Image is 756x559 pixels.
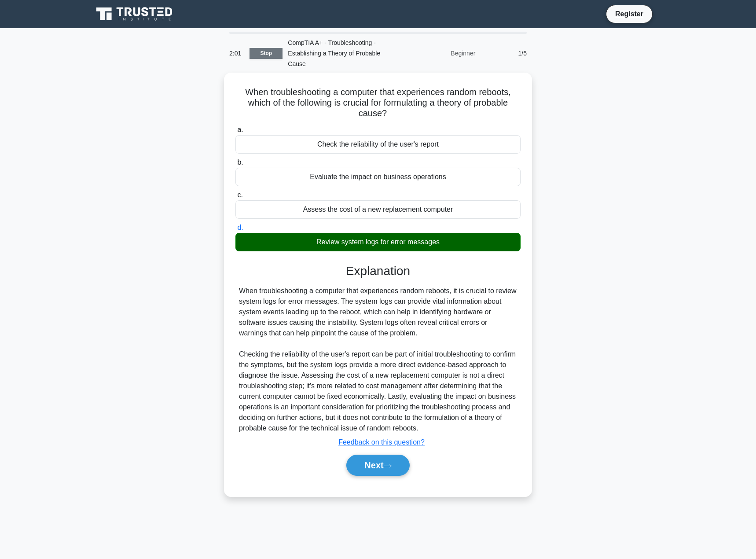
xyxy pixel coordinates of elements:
span: d. [237,224,243,231]
div: When troubleshooting a computer that experiences random reboots, it is crucial to review system l... [239,286,517,434]
div: Review system logs for error messages [235,233,521,251]
a: Feedback on this question? [338,438,425,446]
a: Stop [250,48,283,59]
div: Beginner [404,44,481,62]
h5: When troubleshooting a computer that experiences random reboots, which of the following is crucia... [235,87,521,119]
div: 1/5 [481,44,532,62]
div: Assess the cost of a new replacement computer [235,200,521,219]
div: CompTIA A+ - Troubleshooting - Establishing a Theory of Probable Cause [283,34,404,73]
div: Evaluate the impact on business operations [235,168,521,186]
h3: Explanation [241,264,515,279]
span: b. [237,158,243,166]
span: a. [237,126,243,133]
button: Next [346,455,409,476]
div: Check the reliability of the user's report [235,135,521,154]
div: 2:01 [224,44,250,62]
span: c. [237,191,242,199]
a: Register [610,8,649,19]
